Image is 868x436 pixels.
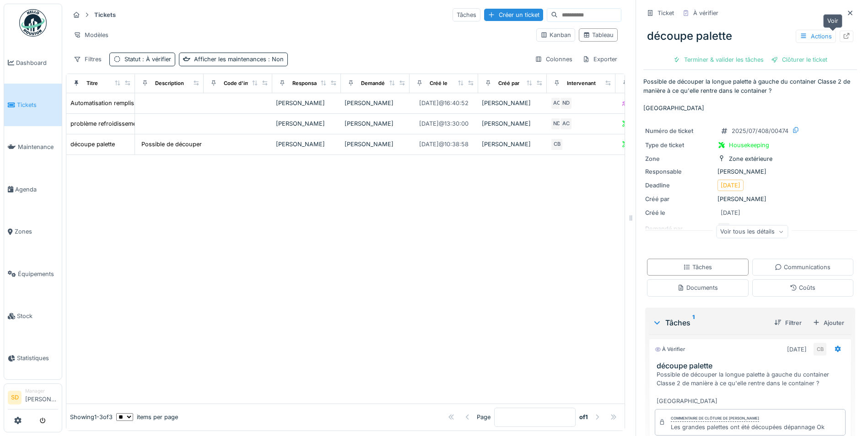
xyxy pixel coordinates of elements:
[18,143,58,151] span: Maintenance
[91,11,119,19] strong: Tickets
[775,263,830,271] div: Communications
[671,415,759,422] div: Commentaire de clôture de [PERSON_NAME]
[276,119,337,128] div: [PERSON_NAME]
[729,154,772,163] div: Zone extérieure
[732,127,788,135] div: 2025/07/408/00474
[796,30,836,43] div: Actions
[645,154,714,163] div: Zone
[645,195,855,203] div: [PERSON_NAME]
[70,413,113,421] div: Showing 1 - 3 of 3
[419,140,469,149] div: [DATE] @ 10:38:58
[19,9,47,37] img: Badge_color-CXgf-gQk.svg
[550,97,563,110] div: AC
[721,208,740,217] div: [DATE]
[655,346,685,353] div: À vérifier
[4,253,62,295] a: Équipements
[716,225,788,238] div: Voir tous les détails
[345,119,406,128] div: [PERSON_NAME]
[482,119,543,128] div: [PERSON_NAME]
[17,101,58,109] span: Tickets
[645,195,714,203] div: Créé par
[643,77,857,112] p: Possible de découper la longue palette à gauche du container Classe 2 de manière à ce qu'elle ren...
[276,99,337,107] div: [PERSON_NAME]
[4,168,62,210] a: Agenda
[17,354,58,362] span: Statistiques
[345,99,406,107] div: [PERSON_NAME]
[70,99,174,107] div: Automatisation remplissage cuve PW
[419,119,469,128] div: [DATE] @ 13:30:00
[809,317,848,329] div: Ajouter
[4,42,62,84] a: Dashboard
[16,58,58,67] span: Dashboard
[645,208,714,217] div: Créé le
[155,80,184,87] div: Description
[823,14,842,27] div: Voir
[8,388,58,409] a: SD Manager[PERSON_NAME]
[643,24,857,48] div: découpe palette
[531,53,577,66] div: Colonnes
[683,263,712,271] div: Tâches
[266,56,284,63] span: : Non
[25,388,58,407] li: [PERSON_NAME]
[8,391,22,404] li: SD
[645,181,714,190] div: Deadline
[550,138,563,151] div: CB
[482,140,543,149] div: [PERSON_NAME]
[550,117,563,130] div: ND
[677,283,718,292] div: Documents
[498,80,519,87] div: Créé par
[540,31,571,39] div: Kanban
[578,53,621,66] div: Exporter
[482,99,543,107] div: [PERSON_NAME]
[560,97,572,110] div: ND
[453,8,480,21] div: Tâches
[652,317,767,328] div: Tâches
[15,185,58,194] span: Agenda
[583,31,614,39] div: Tableau
[477,413,491,421] div: Page
[484,9,543,21] div: Créer un ticket
[579,413,588,421] strong: of 1
[70,28,113,42] div: Modèles
[361,80,394,87] div: Demandé par
[4,295,62,337] a: Stock
[814,343,826,356] div: CB
[116,413,178,421] div: items per page
[124,55,171,64] div: Statut
[657,370,847,405] div: Possible de découper la longue palette à gauche du container Classe 2 de manière à ce qu'elle ren...
[292,80,324,87] div: Responsable
[4,126,62,168] a: Maintenance
[645,141,714,149] div: Type de ticket
[693,9,718,17] div: À vérifier
[86,80,98,87] div: Titre
[4,337,62,379] a: Statistiques
[4,84,62,126] a: Tickets
[567,80,596,87] div: Intervenant
[224,80,270,87] div: Code d'imputation
[345,140,406,149] div: [PERSON_NAME]
[141,140,282,149] div: Possible de découper la longue palette à gauche...
[658,9,674,17] div: Ticket
[25,388,58,394] div: Manager
[17,312,58,320] span: Stock
[430,80,447,87] div: Créé le
[692,317,695,328] sup: 1
[140,56,171,63] span: : À vérifier
[671,423,825,431] div: Les grandes palettes ont été découpées dépannage Ok
[560,117,572,130] div: AC
[70,119,183,128] div: problème refroidissement échangeur pw
[18,270,58,278] span: Équipements
[645,167,855,176] div: [PERSON_NAME]
[787,345,807,354] div: [DATE]
[70,53,106,66] div: Filtres
[15,227,58,236] span: Zones
[729,141,769,149] div: Housekeeping
[771,317,805,329] div: Filtrer
[657,362,847,370] h3: découpe palette
[721,181,740,190] div: [DATE]
[669,53,767,66] div: Terminer & valider les tâches
[419,99,469,107] div: [DATE] @ 16:40:52
[790,283,815,292] div: Coûts
[194,55,284,64] div: Afficher les maintenances
[70,140,115,149] div: découpe palette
